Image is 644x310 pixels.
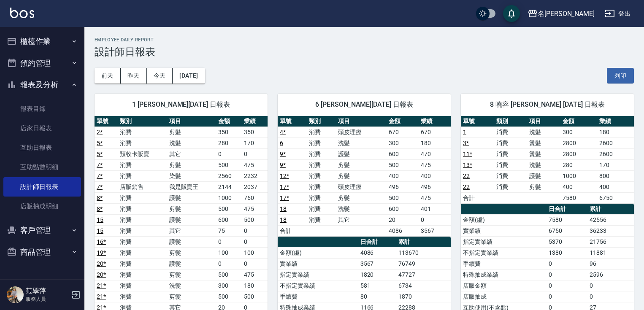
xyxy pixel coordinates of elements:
[216,137,242,148] td: 280
[278,269,358,280] td: 指定實業績
[461,214,547,225] td: 金額(虛)
[396,291,451,302] td: 1870
[597,181,634,192] td: 400
[387,214,419,225] td: 20
[242,159,268,170] td: 475
[597,116,634,127] th: 業績
[494,116,528,127] th: 類別
[560,159,597,170] td: 280
[167,170,216,181] td: 染髮
[358,269,396,280] td: 1820
[419,127,451,137] td: 670
[336,148,387,159] td: 護髮
[587,258,634,269] td: 96
[216,269,242,280] td: 500
[242,258,268,269] td: 0
[307,116,336,127] th: 類別
[118,214,167,225] td: 消費
[173,68,205,84] button: [DATE]
[118,170,167,181] td: 消費
[358,291,396,302] td: 80
[118,127,167,137] td: 消費
[118,181,167,192] td: 店販銷售
[547,236,587,247] td: 5370
[387,148,419,159] td: 600
[336,137,387,148] td: 洗髮
[461,116,634,204] table: a dense table
[463,173,470,179] a: 22
[278,247,358,258] td: 金額(虛)
[524,5,598,22] button: 名[PERSON_NAME]
[167,269,216,280] td: 剪髮
[387,116,419,127] th: 金額
[167,247,216,258] td: 剪髮
[387,137,419,148] td: 300
[358,258,396,269] td: 3567
[494,127,528,137] td: 消費
[560,116,597,127] th: 金額
[121,68,147,84] button: 昨天
[118,225,167,236] td: 消費
[216,258,242,269] td: 0
[396,258,451,269] td: 76749
[419,137,451,148] td: 180
[242,214,268,225] td: 500
[396,237,451,248] th: 累計
[503,5,520,22] button: save
[307,148,336,159] td: 消費
[167,127,216,137] td: 剪髮
[461,247,547,258] td: 不指定實業績
[358,237,396,248] th: 日合計
[242,269,268,280] td: 475
[597,192,634,203] td: 6750
[3,138,81,157] a: 互助日報表
[387,225,419,236] td: 4086
[3,30,81,52] button: 櫃檯作業
[118,137,167,148] td: 消費
[597,148,634,159] td: 2600
[167,291,216,302] td: 剪髮
[167,258,216,269] td: 護髮
[494,148,528,159] td: 消費
[463,129,466,135] a: 1
[216,280,242,291] td: 300
[396,247,451,258] td: 113670
[167,116,216,127] th: 項目
[587,269,634,280] td: 2596
[547,204,587,215] th: 日合計
[26,287,69,295] h5: 范翠萍
[167,192,216,203] td: 護髮
[307,214,336,225] td: 消費
[216,291,242,302] td: 500
[387,127,419,137] td: 670
[307,181,336,192] td: 消費
[527,127,560,137] td: 洗髮
[3,52,81,74] button: 預約管理
[118,203,167,214] td: 消費
[461,236,547,247] td: 指定實業績
[547,291,587,302] td: 0
[494,170,528,181] td: 消費
[167,159,216,170] td: 剪髮
[547,269,587,280] td: 0
[105,100,257,109] span: 1 [PERSON_NAME][DATE] 日報表
[494,159,528,170] td: 消費
[242,280,268,291] td: 180
[118,116,167,127] th: 類別
[527,181,560,192] td: 剪髮
[560,127,597,137] td: 300
[280,205,287,212] a: 18
[307,203,336,214] td: 消費
[336,181,387,192] td: 頭皮理療
[118,291,167,302] td: 消費
[463,183,470,190] a: 22
[336,127,387,137] td: 頭皮理療
[242,225,268,236] td: 0
[560,181,597,192] td: 400
[216,116,242,127] th: 金額
[336,159,387,170] td: 剪髮
[118,159,167,170] td: 消費
[7,286,24,303] img: Person
[358,280,396,291] td: 581
[419,181,451,192] td: 496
